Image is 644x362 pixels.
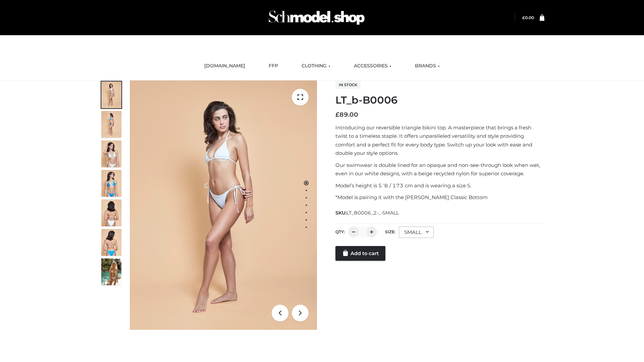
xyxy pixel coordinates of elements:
a: ACCESSORIES [349,59,396,73]
img: ArielClassicBikiniTop_CloudNine_AzureSky_OW114ECO_1-scaled.jpg [101,81,121,108]
img: ArielClassicBikiniTop_CloudNine_AzureSky_OW114ECO_8-scaled.jpg [101,229,121,256]
label: QTY: [335,229,345,234]
a: CLOTHING [297,59,335,73]
p: *Model is pairing it with the [PERSON_NAME] Classic Bottom [335,193,544,202]
span: In stock [335,81,361,89]
img: ArielClassicBikiniTop_CloudNine_AzureSky_OW114ECO_3-scaled.jpg [101,140,121,167]
a: BRANDS [410,59,445,73]
a: Add to cart [335,246,385,261]
h1: LT_b-B0006 [335,94,544,106]
span: £ [335,111,339,118]
bdi: 0.00 [522,15,534,20]
a: £0.00 [522,15,534,20]
p: Our swimwear is double lined for an opaque and non-see-through look when wet, even in our white d... [335,161,544,178]
a: FFP [264,59,283,73]
span: LT_B0006_2-_-SMALL [346,210,399,216]
p: Introducing our reversible triangle bikini top. A masterpiece that brings a fresh twist to a time... [335,123,544,158]
span: SKU: [335,209,399,217]
img: ArielClassicBikiniTop_CloudNine_AzureSky_OW114ECO_2-scaled.jpg [101,111,121,138]
a: [DOMAIN_NAME] [199,59,250,73]
p: Model’s height is 5 ‘8 / 173 cm and is wearing a size S. [335,181,544,190]
img: ArielClassicBikiniTop_CloudNine_AzureSky_OW114ECO_7-scaled.jpg [101,199,121,226]
label: Size: [385,229,395,234]
img: ArielClassicBikiniTop_CloudNine_AzureSky_OW114ECO_1 [130,80,317,330]
img: Schmodel Admin 964 [266,4,367,31]
img: Arieltop_CloudNine_AzureSky2.jpg [101,258,121,285]
div: SMALL [399,227,434,238]
img: ArielClassicBikiniTop_CloudNine_AzureSky_OW114ECO_4-scaled.jpg [101,170,121,197]
span: £ [522,15,525,20]
bdi: 89.00 [335,111,358,118]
